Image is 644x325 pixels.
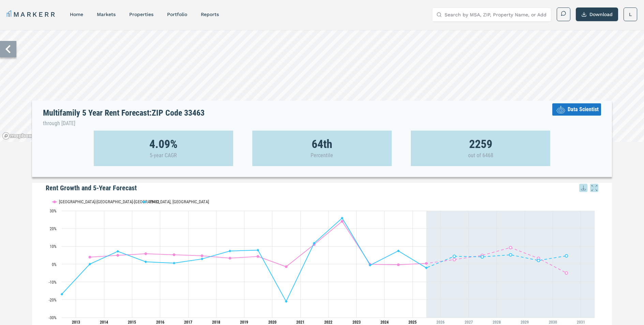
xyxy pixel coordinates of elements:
text: -30% [49,315,57,320]
tspan: 2019 [240,320,249,325]
path: Sunday, 28 Jun, 20:00, 2.56. Miami-Fort Lauderdale-West Palm Beach, FL. [453,258,456,261]
input: Search by MSA, ZIP, Property Name, or Address [445,8,547,21]
text: 10% [50,244,57,249]
tspan: 2016 [156,320,164,325]
path: Tuesday, 28 Jun, 20:00, 25.89. 33463. [341,217,344,220]
path: Sunday, 28 Jun, 20:00, 1.29. 33463. [145,261,147,263]
h5: Rent Growth and 5-Year Forecast [46,183,598,193]
path: Sunday, 28 Jun, 20:00, -20.97. 33463. [285,300,288,303]
path: Wednesday, 28 Jun, 20:00, 4.68. Miami-Fort Lauderdale-West Palm Beach, FL. [201,254,204,257]
text: 30% [50,209,57,213]
p: out of 6468 [468,152,493,159]
tspan: 2026 [437,320,445,325]
tspan: 2022 [325,320,333,325]
a: MARKERR [7,10,56,19]
tspan: 2017 [184,320,192,325]
text: 20% [50,226,57,231]
text: [GEOGRAPHIC_DATA]-[GEOGRAPHIC_DATA]-[GEOGRAPHIC_DATA], [GEOGRAPHIC_DATA] [59,199,209,204]
path: Monday, 28 Jun, 20:00, 4.09. 33463. [481,255,484,258]
path: Saturday, 28 Jun, 20:00, 7.18. 33463. [117,250,119,253]
path: Friday, 28 Jun, 20:00, 3.94. Miami-Fort Lauderdale-West Palm Beach, FL. [89,256,91,258]
path: Sunday, 28 Jun, 20:00, 5.84. Miami-Fort Lauderdale-West Palm Beach, FL. [145,252,147,255]
path: Tuesday, 28 Jun, 20:00, 0.57. 33463. [173,262,176,265]
a: Mapbox logo [2,132,32,140]
strong: 64th [312,141,332,147]
tspan: 2027 [465,320,473,325]
h1: Multifamily 5 Year Rent Forecast: ZIP Code 33463 [43,108,205,128]
a: markets [97,12,116,17]
path: Wednesday, 28 Jun, 20:00, 2.9. 33463. [201,257,204,260]
tspan: 2030 [549,320,557,325]
path: Sunday, 28 Jun, 20:00, 4.41. 33463. [453,255,456,258]
path: Saturday, 28 Jun, 20:00, -2.11. 33463. [425,267,428,269]
tspan: 2031 [577,320,585,325]
path: Wednesday, 28 Jun, 20:00, 9.32. Miami-Fort Lauderdale-West Palm Beach, FL. [509,246,512,249]
path: Friday, 28 Jun, 20:00, 0. 33463. [89,263,91,266]
path: Saturday, 28 Jun, 20:00, 0.4. Miami-Fort Lauderdale-West Palm Beach, FL. [425,262,428,265]
tspan: 2018 [212,320,221,325]
a: reports [201,12,219,17]
button: Download [576,8,618,21]
tspan: 2028 [493,320,501,325]
tspan: 2013 [72,320,80,325]
text: 33463 [149,199,159,204]
tspan: 2021 [297,320,305,325]
a: Portfolio [167,12,187,17]
strong: 2259 [469,141,492,147]
path: Friday, 28 Jun, 20:00, 4.31. Miami-Fort Lauderdale-West Palm Beach, FL. [257,255,259,258]
strong: 4.09% [149,141,178,147]
text: -10% [49,280,57,285]
path: Thursday, 28 Jun, 20:00, -16.91. 33463. [61,293,63,296]
span: Data Scientist [568,105,599,114]
tspan: 2015 [128,320,136,325]
span: L [629,11,632,18]
path: Sunday, 28 Jun, 20:00, -1.45. Miami-Fort Lauderdale-West Palm Beach, FL. [285,265,288,268]
path: Tuesday, 28 Jun, 20:00, 5.25. Miami-Fort Lauderdale-West Palm Beach, FL. [173,253,176,256]
path: Thursday, 28 Jun, 20:00, 2.07. 33463. [537,259,540,262]
path: Thursday, 28 Jun, 20:00, 3.37. Miami-Fort Lauderdale-West Palm Beach, FL. [229,257,231,260]
text: 0% [52,262,57,267]
p: 5-year CAGR [150,152,177,159]
p: Percentile [311,152,333,159]
tspan: 2024 [380,320,389,325]
tspan: 2020 [268,320,276,325]
path: Friday, 28 Jun, 20:00, 4.66. 33463. [565,254,568,257]
g: Miami-Fort Lauderdale-West Palm Beach, FL, line 2 of 4 with 5 data points. [453,246,568,275]
path: Thursday, 28 Jun, 20:00, 7.36. 33463. [229,250,231,252]
p: through [DATE] [43,119,205,128]
path: Friday, 28 Jun, 20:00, 7.84. 33463. [257,249,259,252]
g: 33463, line 4 of 4 with 5 data points. [453,253,568,262]
a: home [70,12,83,17]
tspan: 2025 [409,320,417,325]
path: Friday, 28 Jun, 20:00, -5. Miami-Fort Lauderdale-West Palm Beach, FL. [565,272,568,275]
button: L [624,8,637,21]
button: Data Scientist [552,103,601,116]
text: -20% [49,298,57,302]
tspan: 2023 [353,320,361,325]
path: Friday, 28 Jun, 20:00, 7.45. 33463. [397,250,400,252]
tspan: 2029 [521,320,529,325]
tspan: 2014 [100,320,108,325]
path: Wednesday, 28 Jun, 20:00, 5.24. 33463. [509,253,512,256]
path: Wednesday, 28 Jun, 20:00, -0.59. 33463. [369,264,372,267]
path: Friday, 28 Jun, 20:00, -0.33. Miami-Fort Lauderdale-West Palm Beach, FL. [397,263,400,266]
path: Monday, 28 Jun, 20:00, 11.79. 33463. [313,242,316,245]
a: properties [129,12,153,17]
